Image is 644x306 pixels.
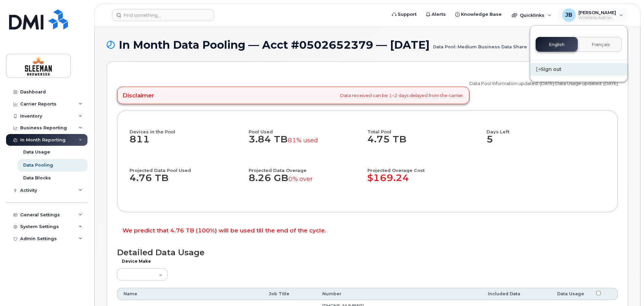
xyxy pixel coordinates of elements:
[249,123,362,134] h4: Pool Used
[367,161,487,173] h4: Projected Overage Cost
[454,288,526,300] th: Included Data
[367,173,487,190] dd: $169.24
[433,39,527,49] small: Data Pool: Medium Business Data Share
[249,134,362,151] dd: 3.84 TB
[130,173,243,190] dd: 4.76 TB
[130,123,249,134] h4: Devices in the Pool
[117,87,469,104] div: Data received can be 1–2 days delayed from the carrier.
[121,259,151,263] label: Device Make
[122,92,154,99] h4: Disclaimer
[130,134,249,151] dd: 811
[592,42,610,47] span: Français
[530,63,627,76] div: Sign out
[117,248,618,257] h1: Detailed Data Usage
[117,288,263,300] th: Name
[107,39,628,51] h1: In Month Data Pooling — Acct #0502652379 — [DATE]
[367,123,480,134] h4: Total Pool
[526,288,590,300] th: Data Usage
[263,288,316,300] th: Job Title
[367,134,480,151] dd: 4.75 TB
[487,134,606,151] dd: 5
[288,175,313,183] small: 0% over
[487,123,606,134] h4: Days Left
[316,288,454,300] th: Number
[288,136,318,144] small: 81% used
[469,80,618,87] p: Data Pool Information updated: [DATE] Data Usage updated: [DATE]
[249,161,362,173] h4: Projected Data Overage
[130,161,243,173] h4: Projected Data Pool Used
[249,173,362,190] dd: 8.26 GB
[122,228,612,233] p: We predict that 4.76 TB (100%) will be used till the end of the cycle.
